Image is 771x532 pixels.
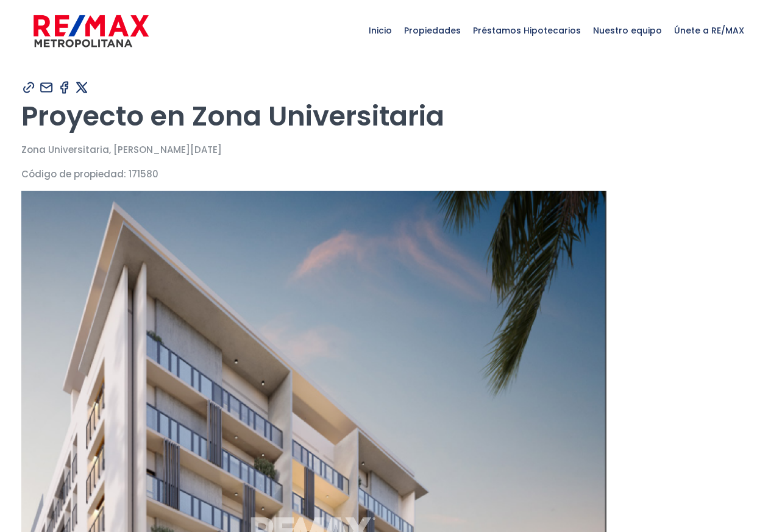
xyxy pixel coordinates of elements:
span: Únete a RE/MAX [668,12,750,49]
h1: Proyecto en Zona Universitaria [21,99,750,133]
img: Compartir [39,80,54,95]
p: Zona Universitaria, [PERSON_NAME][DATE] [21,142,750,157]
span: Propiedades [398,12,467,49]
span: Inicio [363,12,398,49]
img: Compartir [57,80,72,95]
span: 171580 [129,168,158,180]
img: Compartir [74,80,90,95]
span: Nuestro equipo [587,12,668,49]
img: Compartir [21,80,37,95]
img: remax-metropolitana-logo [34,13,149,49]
span: Préstamos Hipotecarios [467,12,587,49]
span: Código de propiedad: [21,168,126,180]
